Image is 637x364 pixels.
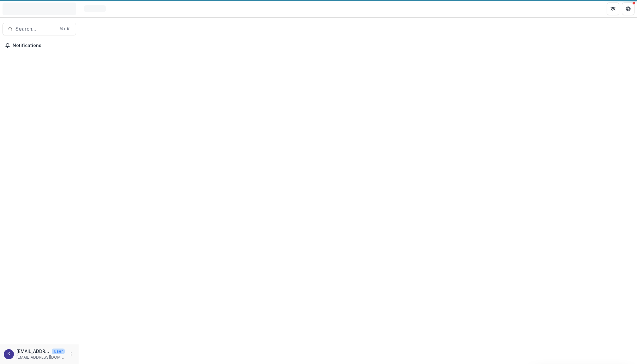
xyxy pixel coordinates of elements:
[82,4,108,13] nav: breadcrumb
[15,26,56,32] span: Search...
[622,3,634,15] button: Get Help
[52,349,65,354] p: User
[58,26,71,33] div: ⌘ + K
[16,348,49,355] p: [EMAIL_ADDRESS][DOMAIN_NAME]
[13,43,74,48] span: Notifications
[607,3,619,15] button: Partners
[67,350,75,358] button: More
[8,352,10,356] div: kjarrett@ajafoundation.org
[16,355,65,360] p: [EMAIL_ADDRESS][DOMAIN_NAME]
[3,40,76,51] button: Notifications
[3,23,76,35] button: Search...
